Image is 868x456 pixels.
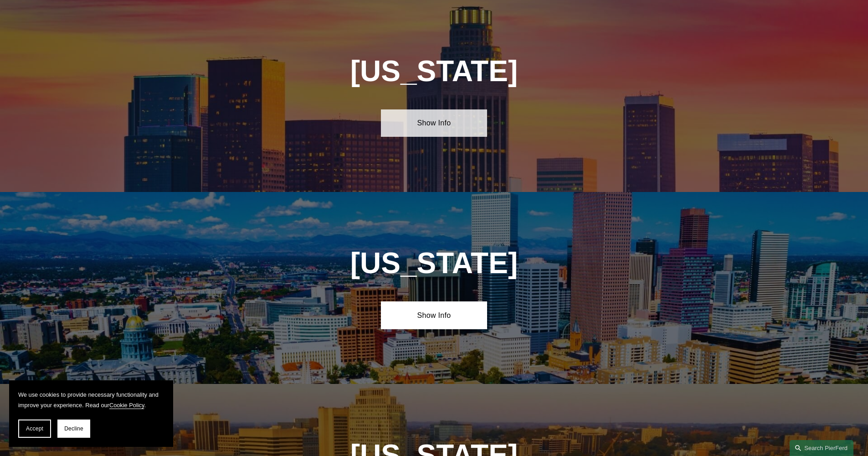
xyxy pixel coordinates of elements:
[381,109,487,137] a: Show Info
[109,402,144,409] a: Cookie Policy
[9,380,173,447] section: Cookie banner
[381,301,487,329] a: Show Info
[301,247,567,280] h1: [US_STATE]
[18,389,164,410] p: We use cookies to provide necessary functionality and improve your experience. Read our .
[26,425,43,432] span: Accept
[64,425,83,432] span: Decline
[57,420,90,438] button: Decline
[301,55,567,88] h1: [US_STATE]
[790,440,853,456] a: Search this site
[18,420,51,438] button: Accept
